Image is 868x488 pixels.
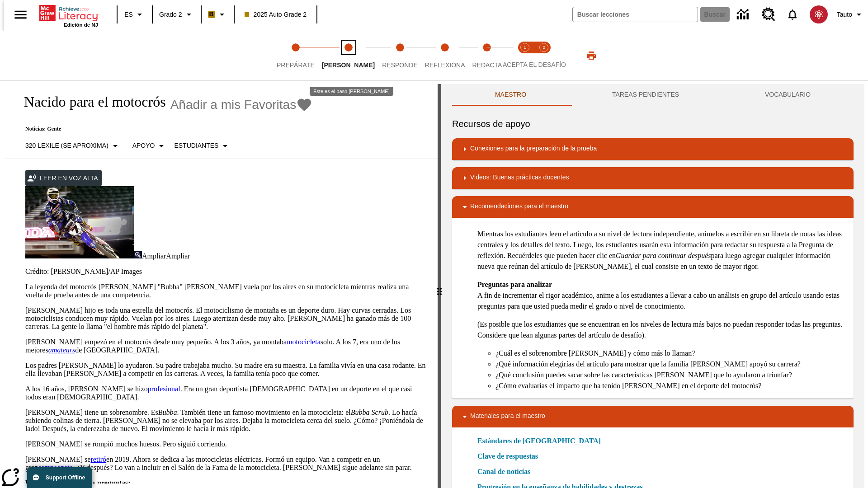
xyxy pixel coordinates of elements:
[14,94,166,110] h1: Nacido para el motocrós
[495,348,846,359] li: ¿Cuál es el sobrenombre [PERSON_NAME] y cómo más lo llaman?
[425,61,465,69] span: Reflexiona
[25,385,427,401] p: A los 16 años, [PERSON_NAME] se hizo . Era un gran deportista [DEMOGRAPHIC_DATA] en un deporte en...
[833,6,868,23] button: Perfil/Configuración
[158,408,177,416] em: Bubba
[39,3,98,28] div: Portada
[756,2,781,27] a: Centro de recursos, Se abrirá en una pestaña nueva.
[25,361,427,378] p: Los padres [PERSON_NAME] lo ayudaron. Su padre trabajaba mucho. Su madre era su maestra. La famil...
[25,186,134,258] img: El corredor de motocrós James Stewart vuela por los aires en su motocicleta de montaña.
[452,138,854,160] div: Conexiones para la preparación de la prueba
[375,31,425,80] button: Responde step 3 of 5
[452,196,854,218] div: Recomendaciones para el maestro
[315,31,382,80] button: Lee step 2 of 5
[452,84,569,106] button: Maestro
[722,84,854,106] button: VOCABULARIO
[531,31,557,80] button: Acepta el desafío contesta step 2 of 2
[4,84,438,483] div: reading
[142,252,166,260] span: Ampliar
[129,138,171,154] button: Tipo de apoyo, Apoyo
[174,141,218,150] p: Estudiantes
[25,479,131,487] strong: Piensa y comenta estas preguntas:
[470,411,545,422] p: Materiales para el maestro
[159,10,182,19] span: Grado 2
[452,84,854,106] div: Instructional Panel Tabs
[470,173,569,183] p: Videos: Buenas prácticas docentes
[156,6,198,23] button: Grado: Grado 2, Elige un grado
[25,267,427,276] p: Crédito: [PERSON_NAME]/AP Images
[477,436,606,446] a: Estándares de [GEOGRAPHIC_DATA]
[452,117,854,131] h6: Recursos de apoyo
[616,252,711,259] em: Guardar para continuar después
[134,251,142,258] img: Ampliar
[477,229,846,272] p: Mientras los estudiantes leen el artículo a su nivel de lectura independiente, anímelos a escribi...
[25,338,427,354] p: [PERSON_NAME] empezó en el motocrós desde muy pequeño. A los 3 años, ya montaba solo. A los 7, er...
[27,467,92,488] button: Support Offline
[477,451,538,462] a: Clave de respuestas, Se abrirá en una nueva ventana o pestaña
[452,167,854,189] div: Videos: Buenas prácticas docentes
[166,252,190,260] span: Ampliar
[38,464,73,471] a: campeonato
[148,385,180,393] a: profesional
[48,346,75,354] a: amateurs
[495,370,846,380] li: ¿Qué conclusión puedes sacar sobre las características [PERSON_NAME] que lo ayudaron a triunfar?
[781,3,804,26] a: Notificaciones
[837,10,852,19] span: Tauto
[22,138,124,154] button: Seleccione Lexile, 320 Lexile (Se aproxima)
[25,408,427,433] p: [PERSON_NAME] tiene un sobrenombre. Es . También tiene un famoso movimiento en la motocicleta: el...
[477,319,846,341] p: (Es posible que los estudiantes que se encuentran en los niveles de lectura más bajos no puedan r...
[477,281,552,288] strong: Preguntas para analizar
[25,306,427,331] p: [PERSON_NAME] hijo es toda una estrella del motocrós. El motociclismo de montaña es un deporte du...
[25,170,102,187] button: Leer en voz alta
[170,98,297,112] span: Añadir a mis Favoritas
[7,1,34,28] button: Abrir el menú lateral
[503,61,566,68] span: ACEPTA EL DESAFÍO
[512,31,538,80] button: Acepta el desafío lee step 1 of 2
[209,9,214,20] span: B
[287,338,321,346] a: motocicleta
[810,5,828,23] img: avatar image
[90,455,106,463] a: retiró
[170,138,234,154] button: Seleccionar estudiante
[577,47,606,64] button: Imprimir
[351,408,388,416] em: Bubba Scrub
[25,455,427,472] p: [PERSON_NAME] se en 2019. Ahora se dedica a las motocicletas eléctricas. Formó un equipo. Van a c...
[124,10,133,19] span: ES
[472,61,502,69] span: Redacta
[438,84,441,488] div: Pulsa la tecla de intro o la barra espaciadora y luego presiona las flechas de derecha e izquierd...
[441,84,864,488] div: activity
[25,440,427,448] p: [PERSON_NAME] se rompió muchos huesos. Pero siguió corriendo.
[245,10,307,19] span: 2025 Auto Grade 2
[46,474,85,481] span: Support Offline
[310,87,393,96] div: Este es el paso [PERSON_NAME]
[465,31,509,80] button: Redacta step 5 of 5
[477,279,846,312] p: A fin de incrementar el rigor académico, anime a los estudiantes a llevar a cabo un análisis en g...
[569,84,722,106] button: TAREAS PENDIENTES
[14,126,312,132] p: Noticias: Gente
[269,31,322,80] button: Prepárate step 1 of 5
[120,6,149,23] button: Lenguaje: ES, Selecciona un idioma
[382,61,418,69] span: Responde
[470,144,597,155] p: Conexiones para la preparación de la prueba
[322,61,375,69] span: [PERSON_NAME]
[470,202,568,212] p: Recomendaciones para el maestro
[804,3,833,26] button: Escoja un nuevo avatar
[495,359,846,370] li: ¿Qué información elegirías del artículo para mostrar que la familia [PERSON_NAME] apoyó su carrera?
[731,2,756,27] a: Centro de información
[495,380,846,391] li: ¿Cómo evaluarías el impacto que ha tenido [PERSON_NAME] en el deporte del motocrós?
[25,283,427,299] p: La leyenda del motocrós [PERSON_NAME] "Bubba" [PERSON_NAME] vuela por los aires en su motocicleta...
[277,61,315,69] span: Prepárate
[477,466,530,477] a: Canal de noticias, Se abrirá en una nueva ventana o pestaña
[64,22,98,28] span: Edición de NJ
[170,97,313,113] button: Añadir a mis Favoritas - Nacido para el motocrós
[524,45,526,50] text: 1
[573,7,698,22] input: Buscar campo
[542,45,545,50] text: 2
[204,6,231,23] button: Boost El color de la clase es anaranjado claro. Cambiar el color de la clase.
[132,141,155,150] p: Apoyo
[25,141,108,150] p: 320 Lexile (Se aproxima)
[418,31,472,80] button: Reflexiona step 4 of 5
[452,406,854,427] div: Materiales para el maestro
